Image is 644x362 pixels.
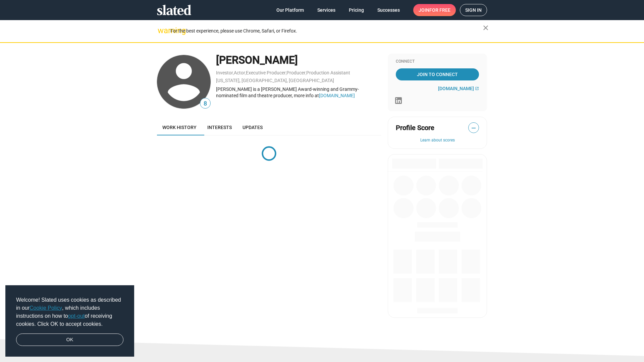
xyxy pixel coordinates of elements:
a: Producer [286,70,306,75]
span: , [286,71,286,75]
mat-icon: close [482,24,490,32]
span: , [245,71,246,75]
span: Join [419,4,450,16]
span: Join To Connect [397,68,478,80]
span: Our Platform [276,4,304,16]
span: Updates [243,125,263,130]
div: For the best experience, please use Chrome, Safari, or Firefox. [170,26,483,36]
span: Work history [162,125,197,130]
a: Investor [216,70,233,75]
a: opt-out [68,313,85,319]
mat-icon: open_in_new [475,86,479,90]
span: , [306,71,306,75]
a: Interests [202,119,237,135]
a: [DOMAIN_NAME] [319,93,355,98]
a: Successes [372,4,405,16]
a: Joinfor free [413,4,456,16]
span: Successes [377,4,400,16]
span: — [469,124,479,132]
span: , [233,71,234,75]
span: Profile Score [396,123,434,132]
a: dismiss cookie message [16,334,123,346]
a: Actor [234,70,245,75]
span: for free [429,4,450,16]
a: Join To Connect [396,68,479,80]
span: Welcome! Slated uses cookies as described in our , which includes instructions on how to of recei... [16,296,123,328]
span: Services [317,4,335,16]
span: [DOMAIN_NAME] [438,86,474,91]
div: [PERSON_NAME] is a [PERSON_NAME] Award-winning and Grammy-nominated film and theatre producer, mo... [216,86,381,99]
a: Our Platform [271,4,309,16]
button: Learn about scores [396,138,479,143]
mat-icon: warning [158,26,166,35]
span: Sign in [465,4,482,16]
a: Updates [237,119,268,135]
div: cookieconsent [5,285,134,357]
span: Pricing [349,4,364,16]
a: Sign in [460,4,487,16]
span: 8 [200,99,210,108]
div: [PERSON_NAME] [216,53,381,67]
a: Cookie Policy [30,305,62,311]
a: Work history [157,119,202,135]
div: Connect [396,59,479,64]
a: [US_STATE], [GEOGRAPHIC_DATA], [GEOGRAPHIC_DATA] [216,78,334,83]
a: Services [312,4,341,16]
span: Interests [207,125,232,130]
a: [DOMAIN_NAME] [438,86,479,91]
a: Executive Producer [246,70,286,75]
a: Pricing [343,4,369,16]
a: Production Assistant [306,70,350,75]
